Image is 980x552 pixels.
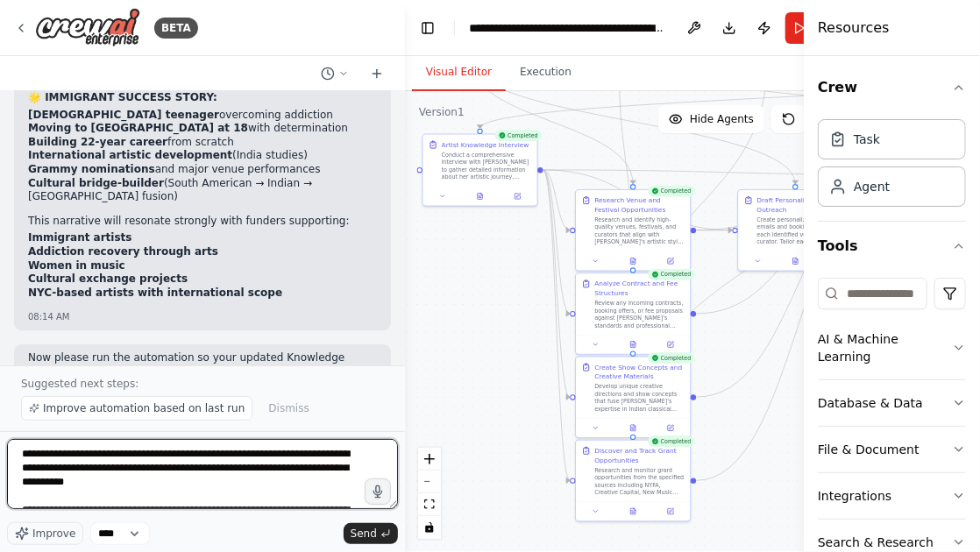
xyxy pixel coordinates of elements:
[469,19,666,37] nav: breadcrumb
[737,189,853,272] div: CompletedDraft Personalized Booking OutreachCreate personalized outreach emails and booking pitch...
[543,166,899,180] g: Edge from 8b56d36f-64cc-41ec-8fd9-930e3a2db5fe to 3c2cb75a-f833-4c8b-b1fc-f2aede8c03b8
[818,316,966,379] button: AI & Machine Learning
[818,63,966,112] button: Crew
[696,225,732,235] g: Edge from 25a35364-85d4-4ade-9f47-7ef8f70a994f to 1c7d6ab5-8a34-48de-b8d9-b6e704290c5f
[696,170,899,318] g: Edge from f9a2dcb5-0e75-437c-836c-65f2078dea0a to 3c2cb75a-f833-4c8b-b1fc-f2aede8c03b8
[818,18,890,39] h4: Resources
[28,163,377,177] li: and major venue performances
[594,383,685,413] div: Develop unique creative directions and show concepts that fuse [PERSON_NAME]'s expertise in India...
[594,195,685,214] div: Research Venue and Festival Opportunities
[854,131,880,148] div: Task
[655,506,686,517] button: Open in side panel
[28,163,155,175] strong: Grammy nominations
[418,493,441,516] button: fit view
[363,63,391,84] button: Start a new chat
[648,269,695,280] div: Completed
[655,256,686,267] button: Open in side panel
[28,272,188,285] strong: Cultural exchange projects
[28,310,377,323] div: 08:14 AM
[418,448,441,539] div: React Flow controls
[757,195,848,214] div: Draft Personalized Booking Outreach
[28,122,248,134] strong: Moving to [GEOGRAPHIC_DATA] at 18
[690,112,754,126] span: Hide Agents
[594,466,685,496] div: Research and monitor grant opportunities from the specified sources including NYFA, Creative Capi...
[854,178,890,195] div: Agent
[344,523,398,544] button: Send
[776,256,815,267] button: View output
[28,231,132,244] strong: Immigrant artists
[494,130,542,141] div: Completed
[818,473,966,519] button: Integrations
[696,170,899,402] g: Edge from fe700609-358a-46ff-9b85-ddb1c58bc624 to 3c2cb75a-f833-4c8b-b1fc-f2aede8c03b8
[28,259,125,272] strong: Women in music
[594,216,685,246] div: Research and identify high-quality venues, festivals, and curators that align with [PERSON_NAME]'...
[28,177,377,204] li: (South American → Indian → [GEOGRAPHIC_DATA] fusion)
[543,166,571,319] g: Edge from 8b56d36f-64cc-41ec-8fd9-930e3a2db5fe to f9a2dcb5-0e75-437c-836c-65f2078dea0a
[575,189,691,272] div: CompletedResearch Venue and Festival OpportunitiesResearch and identify high-quality venues, fest...
[418,448,441,471] button: zoom in
[648,436,695,448] div: Completed
[28,149,377,163] li: (India studies)
[28,91,217,103] strong: 🌟 IMMIGRANT SUCCESS STORY:
[614,506,653,517] button: View output
[28,351,377,406] p: Now please run the automation so your updated Knowledge Keeper can inform all the research, and y...
[21,377,384,391] p: Suggested next steps:
[418,516,441,539] button: toggle interactivity
[628,60,772,351] g: Edge from 15924fe2-d5cc-4d75-b5dc-b636738e3b8a to fe700609-358a-46ff-9b85-ddb1c58bc624
[268,401,309,415] span: Dismiss
[28,136,167,148] strong: Building 22-year career
[614,256,653,267] button: View output
[614,422,653,434] button: View output
[614,60,637,268] g: Edge from a684d29f-eff8-4f70-b315-b60017af490c to f9a2dcb5-0e75-437c-836c-65f2078dea0a
[415,16,440,40] button: Hide left sidebar
[154,18,198,39] div: BETA
[501,191,533,202] button: Open in side panel
[28,122,377,136] li: with determination
[423,133,538,206] div: CompletedArtist Knowledge InterviewConduct a comprehensive interview with [PERSON_NAME] to gather...
[351,527,377,541] span: Send
[658,105,764,133] button: Hide Agents
[28,177,164,189] strong: Cultural bridge-builder
[655,339,686,350] button: Open in side panel
[648,352,695,364] div: Completed
[818,112,966,221] div: Crew
[466,60,638,185] g: Edge from 55171cee-e7e5-4947-a38c-df495d0258c5 to 25a35364-85d4-4ade-9f47-7ef8f70a994f
[7,522,83,545] button: Improve
[21,396,252,421] button: Improve automation based on last run
[28,245,218,258] strong: Addiction recovery through arts
[442,152,532,181] div: Conduct a comprehensive interview with [PERSON_NAME] to gather detailed information about her art...
[28,287,282,299] strong: NYC-based artists with international scope
[594,280,685,298] div: Analyze Contract and Fee Structures
[594,446,685,464] div: Discover and Track Grant Opportunities
[818,222,966,271] button: Tools
[614,339,653,350] button: View output
[543,166,571,235] g: Edge from 8b56d36f-64cc-41ec-8fd9-930e3a2db5fe to 25a35364-85d4-4ade-9f47-7ef8f70a994f
[466,60,800,185] g: Edge from 55171cee-e7e5-4947-a38c-df495d0258c5 to 1c7d6ab5-8a34-48de-b8d9-b6e704290c5f
[575,357,691,439] div: CompletedCreate Show Concepts and Creative MaterialsDevelop unique creative directions and show c...
[594,300,685,329] div: Review any incoming contracts, booking offers, or fee proposals against [PERSON_NAME]'s standards...
[594,363,685,381] div: Create Show Concepts and Creative Materials
[818,380,966,426] button: Database & Data
[696,170,899,485] g: Edge from 1d9e3bd1-e306-489b-889a-b845a60e77b3 to 3c2cb75a-f833-4c8b-b1fc-f2aede8c03b8
[460,191,500,202] button: View output
[696,170,899,235] g: Edge from 25a35364-85d4-4ade-9f47-7ef8f70a994f to 3c2cb75a-f833-4c8b-b1fc-f2aede8c03b8
[365,478,391,505] button: Click to speak your automation idea
[28,215,377,229] p: This narrative will resonate strongly with funders supporting:
[575,272,691,355] div: CompletedAnalyze Contract and Fee StructuresReview any incoming contracts, booking offers, or fee...
[648,186,695,197] div: Completed
[314,63,356,84] button: Switch to previous chat
[757,216,848,246] div: Create personalized outreach emails and booking pitches for each identified venue or curator. Tai...
[543,166,571,485] g: Edge from 8b56d36f-64cc-41ec-8fd9-930e3a2db5fe to 1d9e3bd1-e306-489b-889a-b845a60e77b3
[818,427,966,472] button: File & Document
[418,471,441,493] button: zoom out
[655,422,686,434] button: Open in side panel
[442,140,529,150] div: Artist Knowledge Interview
[419,105,465,119] div: Version 1
[28,109,377,123] li: overcoming addiction
[28,136,377,150] li: from scratch
[259,396,317,421] button: Dismiss
[28,109,219,121] strong: [DEMOGRAPHIC_DATA] teenager
[43,401,245,415] span: Improve automation based on last run
[412,54,506,91] button: Visual Editor
[32,527,75,541] span: Improve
